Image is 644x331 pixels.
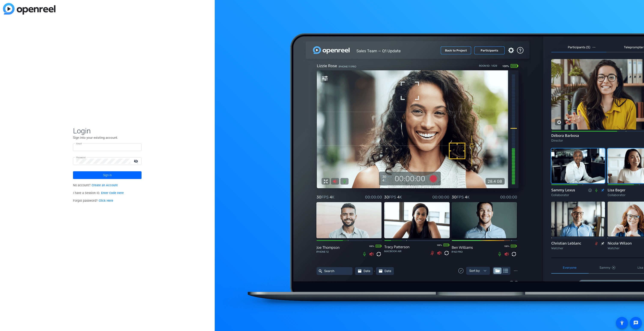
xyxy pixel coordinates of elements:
mat-label: Password [76,156,86,159]
input: Enter Email Address [76,145,138,150]
img: blue-gradient.svg [3,3,55,15]
a: Create an Account [92,183,118,187]
mat-icon: visibility_off [131,158,142,164]
span: Forgot password? [73,199,113,203]
a: Click Here [99,199,113,203]
mat-icon: accessibility [619,320,625,325]
span: Sign in [103,170,112,180]
mat-label: Email [76,142,82,145]
span: No account? [73,183,118,187]
p: Sign into your existing account. [73,135,142,140]
span: Login [73,126,142,135]
mat-icon: message [633,320,638,325]
button: Sign in [73,171,142,179]
span: I have a Session ID. [73,191,124,195]
a: Enter Code Here [101,191,124,195]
